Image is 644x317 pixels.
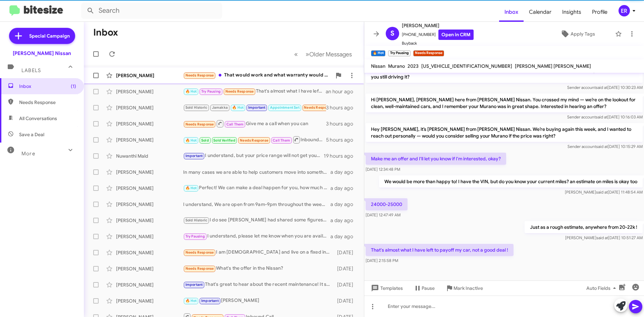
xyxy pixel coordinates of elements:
[185,89,197,94] span: 🔥 Hot
[13,50,71,57] div: [PERSON_NAME] Nissan
[366,198,408,210] p: 24000-25000
[302,47,356,61] button: Next
[183,216,330,224] div: I do see [PERSON_NAME] had shared some figures with you, did you get a chance to look those over?
[19,83,76,90] span: Inbox
[116,281,183,288] div: [PERSON_NAME]
[371,63,385,69] span: Nissan
[438,30,474,40] a: Open in CRM
[183,119,326,128] div: Give me a call when you can
[116,104,183,111] div: [PERSON_NAME]
[421,63,512,69] span: [US_VEHICLE_IDENTIFICATION_NUMBER]
[324,153,359,159] div: 19 hours ago
[525,221,643,233] p: Just as a rough estimate, anywhere from 20-22k !
[183,184,330,192] div: Perfect! We can make a deal happen for you, how much money down are you looking to put for this p...
[185,105,208,110] span: Sold Historic
[9,28,75,44] a: Special Campaign
[334,281,359,288] div: [DATE]
[183,169,330,175] div: In many cases we are able to help customers move into something newer with the same or even a low...
[366,94,643,112] p: Hi [PERSON_NAME], [PERSON_NAME] here from [PERSON_NAME] Nissan. You crossed my mind — we’re on th...
[371,50,385,56] small: 🔥 Hot
[581,282,624,294] button: Auto Fields
[619,5,630,16] div: ER
[183,152,324,160] div: I understand, but your price range will not get you a 2025 SV, if everybody has their S models ab...
[366,244,514,256] p: That's almost what I have left to payoff my car, not a good deal !
[183,71,332,79] div: That would work and what warranty would be included?
[330,233,359,240] div: a day ago
[185,234,205,239] span: Try Pausing
[225,89,254,94] span: Needs Response
[185,299,197,303] span: 🔥 Hot
[366,123,643,142] p: Hey [PERSON_NAME], it’s [PERSON_NAME] from [PERSON_NAME] Nissan. We’re buying again this week, an...
[93,27,118,38] h1: Inbox
[440,282,488,294] button: Mark Inactive
[366,153,506,165] p: Make me an offer and I'll let you know if I'm interested, okay?
[370,282,403,294] span: Templates
[587,2,613,22] a: Profile
[290,47,302,61] button: Previous
[185,218,208,222] span: Sold Historic
[334,249,359,256] div: [DATE]
[185,250,214,255] span: Needs Response
[185,266,214,271] span: Needs Response
[388,50,410,56] small: Try Pausing
[334,298,359,304] div: [DATE]
[408,63,419,69] span: 2023
[309,51,352,58] span: Older Messages
[116,153,183,159] div: Nuwanthi Mald
[366,64,643,83] p: Hi Silver this is [PERSON_NAME] at [PERSON_NAME] Nissan. Been a while, but we're interested in bu...
[185,73,214,77] span: Needs Response
[183,281,334,288] div: That's great to hear about the recent maintenance! It sounds like the vehicle is in good shape. W...
[326,137,359,143] div: 5 hours ago
[116,137,183,143] div: [PERSON_NAME]
[29,33,70,39] span: Special Campaign
[116,88,183,95] div: [PERSON_NAME]
[366,167,400,172] span: [DATE] 12:34:48 PM
[557,2,587,22] a: Insights
[596,114,607,119] span: said at
[183,136,326,144] div: Inbound Call
[213,138,235,143] span: Sold Verified
[185,186,197,190] span: 🔥 Hot
[185,154,203,158] span: Important
[116,298,183,304] div: [PERSON_NAME]
[613,5,637,16] button: ER
[116,201,183,208] div: [PERSON_NAME]
[543,28,612,40] button: Apply Tags
[330,201,359,208] div: a day ago
[273,138,290,143] span: Call Them
[183,297,334,305] div: [PERSON_NAME]
[596,235,608,240] span: said at
[21,151,35,157] span: More
[586,282,619,294] span: Auto Fields
[326,88,359,95] div: an hour ago
[183,249,334,256] div: I am [DEMOGRAPHIC_DATA] and live on a fixed income. Although My health concerns are minimal.. I d...
[402,21,474,30] span: [PERSON_NAME]
[499,2,524,22] a: Inbox
[71,83,76,90] span: (1)
[183,88,326,95] div: That's almost what I have left to payoff my car, not a good deal !
[413,50,444,56] small: Needs Response
[240,138,268,143] span: Needs Response
[116,265,183,272] div: [PERSON_NAME]
[596,190,608,195] span: said at
[596,85,607,90] span: said at
[390,28,394,39] span: S
[366,212,400,217] span: [DATE] 12:47:49 AM
[366,258,398,263] span: [DATE] 2:15:58 PM
[326,104,359,111] div: 3 hours ago
[185,122,214,126] span: Needs Response
[379,175,643,188] p: We would be more than happy to! I have the VIN, but do you know your current miles? an estimate o...
[21,67,41,73] span: Labels
[330,169,359,175] div: a day ago
[201,89,221,94] span: Try Pausing
[402,30,474,40] span: [PHONE_NUMBER]
[402,40,474,47] span: Buyback
[453,282,483,294] span: Mark Inactive
[330,217,359,224] div: a day ago
[116,249,183,256] div: [PERSON_NAME]
[422,282,435,294] span: Pause
[183,232,330,240] div: I understand, please let me know when you are available to stop in, we will be more than happy to...
[183,201,330,208] div: I understand, We are open from 9am-9pm throughout the week, and from 9am-8pm [DATE]! Does this he...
